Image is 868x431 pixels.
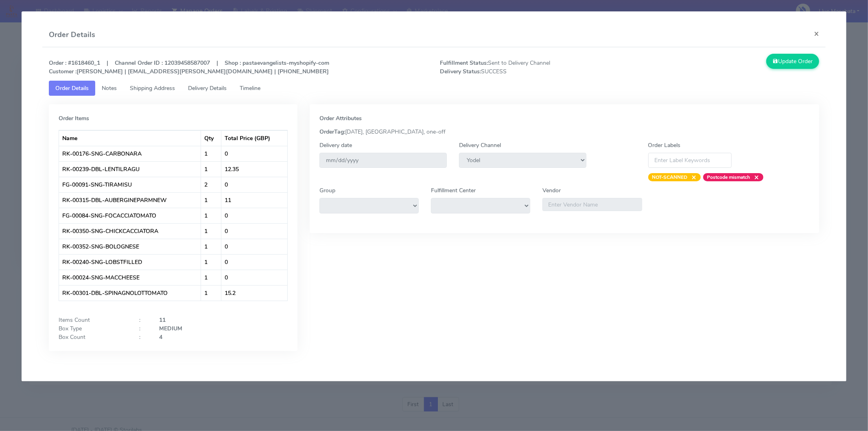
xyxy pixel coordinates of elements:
[434,59,630,76] span: Sent to Delivery Channel SUCCESS
[707,174,750,180] strong: Postcode mismatch
[133,316,153,324] div: :
[221,285,287,301] td: 15.2
[49,29,95,40] h4: Order Details
[648,153,732,168] input: Enter Label Keywords
[221,239,287,254] td: 0
[221,208,287,223] td: 0
[319,141,352,150] label: Delivery date
[59,114,89,122] strong: Order Items
[159,333,162,341] strong: 4
[55,84,89,92] span: Order Details
[201,130,222,146] th: Qty
[52,316,133,324] div: Items Count
[313,128,816,136] div: [DATE], [GEOGRAPHIC_DATA], one-off
[159,325,182,332] strong: MEDIUM
[319,114,362,122] strong: Order Attributes
[52,324,133,333] div: Box Type
[652,174,688,180] strong: NOT-SCANNED
[201,161,222,177] td: 1
[201,177,222,192] td: 2
[240,84,260,92] span: Timeline
[319,186,335,195] label: Group
[49,68,77,75] strong: Customer :
[59,285,201,301] td: RK-00301-DBL-SPINAGNOLOTTOMATO
[133,333,153,341] div: :
[440,68,481,75] strong: Delivery Status:
[221,254,287,270] td: 0
[59,270,201,285] td: RK-00024-SNG-MACCHEESE
[766,54,819,69] button: Update Order
[201,146,222,161] td: 1
[440,59,488,67] strong: Fulfillment Status:
[221,161,287,177] td: 12.35
[221,223,287,239] td: 0
[59,239,201,254] td: RK-00352-SNG-BOLOGNESE
[59,223,201,239] td: RK-00350-SNG-CHICKCACCIATORA
[201,239,222,254] td: 1
[59,161,201,177] td: RK-00239-DBL-LENTILRAGU
[52,333,133,341] div: Box Count
[49,81,819,96] ul: Tabs
[59,192,201,208] td: RK-00315-DBL-AUBERGINEPARMNEW
[59,146,201,161] td: RK-00176-SNG-CARBONARA
[59,130,201,146] th: Name
[102,84,117,92] span: Notes
[59,177,201,192] td: FG-00091-SNG-TIRAMISU
[130,84,175,92] span: Shipping Address
[201,223,222,239] td: 1
[59,254,201,270] td: RK-00240-SNG-LOBSTFILLED
[188,84,227,92] span: Delivery Details
[542,198,642,211] input: Enter Vendor Name
[159,316,166,324] strong: 11
[221,130,287,146] th: Total Price (GBP)
[221,270,287,285] td: 0
[459,141,501,150] label: Delivery Channel
[542,186,561,195] label: Vendor
[431,186,476,195] label: Fulfillment Center
[133,324,153,333] div: :
[49,59,329,75] strong: Order : #1618460_1 | Channel Order ID : 12039458587007 | Shop : pastaevangelists-myshopify-com [P...
[319,128,345,136] strong: OrderTag:
[750,173,759,181] span: ×
[201,192,222,208] td: 1
[201,208,222,223] td: 1
[807,23,826,44] button: Close
[201,270,222,285] td: 1
[648,141,681,150] label: Order Labels
[688,173,697,181] span: ×
[201,254,222,270] td: 1
[221,192,287,208] td: 11
[59,208,201,223] td: FG-00084-SNG-FOCACCIATOMATO
[221,146,287,161] td: 0
[201,285,222,301] td: 1
[221,177,287,192] td: 0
